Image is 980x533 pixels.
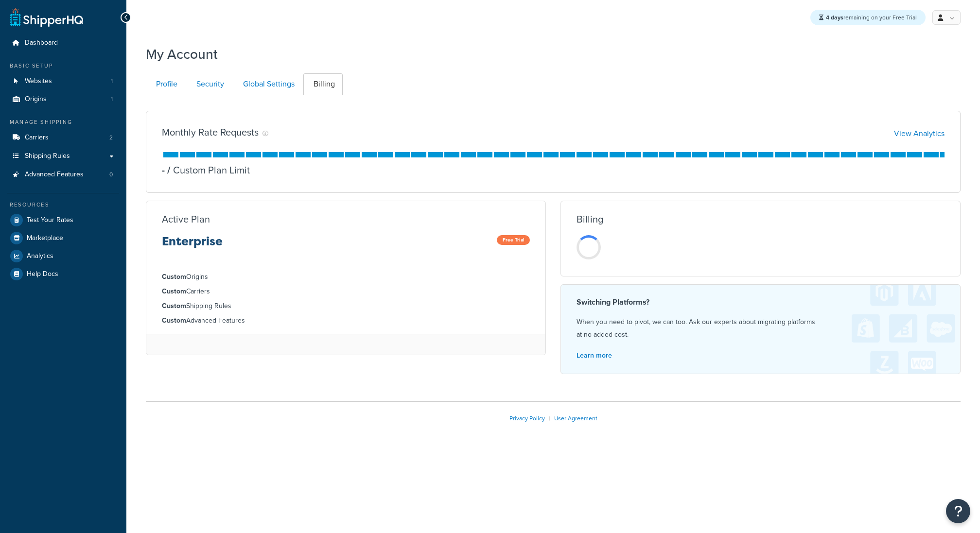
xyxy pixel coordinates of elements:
a: User Agreement [554,414,597,423]
a: Profile [146,73,185,95]
button: Open Resource Center [946,499,970,523]
strong: Custom [162,286,186,296]
a: Learn more [577,350,612,361]
a: Websites 1 [7,72,119,90]
li: Carriers [162,286,530,297]
li: Advanced Features [7,166,119,184]
h1: My Account [146,45,218,64]
li: Shipping Rules [162,301,530,311]
span: Marketplace [27,234,63,242]
p: - [162,163,165,177]
span: Test Your Rates [27,216,73,224]
a: Test Your Rates [7,211,119,229]
a: Privacy Policy [509,414,545,423]
a: Global Settings [233,73,302,95]
a: Carriers 2 [7,129,119,147]
strong: 4 days [826,13,843,22]
strong: Custom [162,315,186,326]
a: Shipping Rules [7,147,119,165]
li: Carriers [7,129,119,147]
span: Advanced Features [25,171,84,179]
a: View Analytics [894,128,945,139]
span: 0 [109,171,113,179]
a: Help Docs [7,265,119,283]
div: Resources [7,201,119,209]
a: Analytics [7,247,119,265]
h3: Monthly Rate Requests [162,127,259,138]
span: | [549,414,550,423]
h3: Billing [577,214,603,224]
a: Advanced Features 0 [7,166,119,184]
span: Websites [25,77,52,86]
strong: Custom [162,301,186,311]
span: 2 [109,134,113,142]
span: Carriers [25,134,49,142]
strong: Custom [162,272,186,282]
li: Advanced Features [162,315,530,326]
div: Basic Setup [7,62,119,70]
span: Shipping Rules [25,152,70,160]
span: Help Docs [27,270,58,278]
h3: Active Plan [162,214,210,224]
li: Origins [7,90,119,108]
a: Security [186,73,232,95]
span: / [167,163,171,177]
div: remaining on your Free Trial [810,10,926,25]
h3: Enterprise [162,235,223,256]
span: Analytics [27,252,53,260]
span: Origins [25,95,47,103]
a: Dashboard [7,34,119,52]
li: Websites [7,72,119,90]
a: Billing [303,73,343,95]
a: Origins 1 [7,90,119,108]
li: Origins [162,272,530,282]
span: 1 [111,95,113,103]
span: Dashboard [25,39,58,47]
h4: Switching Platforms? [577,296,945,308]
span: Free Trial [497,235,530,245]
div: Manage Shipping [7,118,119,126]
p: Custom Plan Limit [165,163,250,177]
a: Marketplace [7,229,119,247]
a: ShipperHQ Home [10,7,83,27]
span: 1 [111,77,113,86]
p: When you need to pivot, we can too. Ask our experts about migrating platforms at no added cost. [577,316,945,341]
